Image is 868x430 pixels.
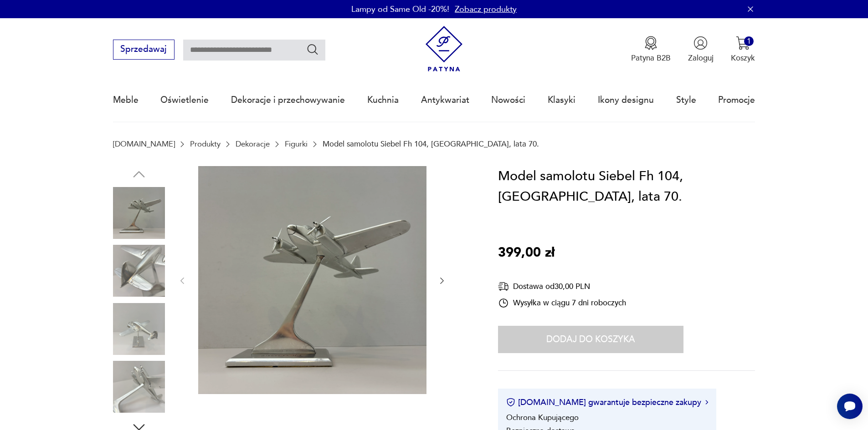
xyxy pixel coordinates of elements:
div: 1 [744,36,754,46]
img: Patyna - sklep z meblami i dekoracjami vintage [421,26,467,72]
button: [DOMAIN_NAME] gwarantuje bezpieczne zakupy [506,397,708,408]
iframe: Smartsupp widget button [837,394,863,419]
a: Meble [113,79,139,121]
img: Zdjęcie produktu Model samolotu Siebel Fh 104, Niemcy, lata 70. [113,187,165,239]
button: Szukaj [306,43,319,56]
button: Patyna B2B [631,36,671,63]
div: Wysyłka w ciągu 7 dni roboczych [498,298,626,309]
a: [DOMAIN_NAME] [113,140,175,148]
a: Antykwariat [421,79,469,121]
img: Ikona medalu [644,36,658,50]
a: Produkty [190,140,221,148]
a: Oświetlenie [160,79,209,121]
p: Zaloguj [688,53,714,63]
li: Ochrona Kupującego [506,412,579,423]
img: Zdjęcie produktu Model samolotu Siebel Fh 104, Niemcy, lata 70. [113,361,165,413]
img: Zdjęcie produktu Model samolotu Siebel Fh 104, Niemcy, lata 70. [198,166,426,394]
img: Zdjęcie produktu Model samolotu Siebel Fh 104, Niemcy, lata 70. [113,245,165,297]
p: Model samolotu Siebel Fh 104, [GEOGRAPHIC_DATA], lata 70. [323,140,539,148]
a: Promocje [718,79,755,121]
p: Lampy od Same Old -20%! [351,4,449,15]
button: Sprzedawaj [113,40,175,60]
div: Dostawa od 30,00 PLN [498,281,626,292]
a: Ikona medaluPatyna B2B [631,36,671,63]
img: Ikonka użytkownika [693,36,708,50]
p: Patyna B2B [631,53,671,63]
p: 399,00 zł [498,243,555,263]
a: Kuchnia [367,79,399,121]
a: Zobacz produkty [455,4,517,15]
a: Ikony designu [598,79,654,121]
img: Ikona strzałki w prawo [705,400,708,405]
img: Ikona certyfikatu [506,398,515,407]
button: Zaloguj [688,36,714,63]
img: Zdjęcie produktu Model samolotu Siebel Fh 104, Niemcy, lata 70. [113,303,165,355]
img: Ikona dostawy [498,281,509,292]
a: Dekoracje [236,140,270,148]
button: 1Koszyk [731,36,755,63]
p: Koszyk [731,53,755,63]
a: Sprzedawaj [113,46,175,54]
a: Nowości [491,79,525,121]
a: Style [676,79,696,121]
a: Klasyki [548,79,575,121]
img: Ikona koszyka [736,36,750,50]
a: Dekoracje i przechowywanie [231,79,345,121]
h1: Model samolotu Siebel Fh 104, [GEOGRAPHIC_DATA], lata 70. [498,166,755,207]
a: Figurki [285,140,308,148]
